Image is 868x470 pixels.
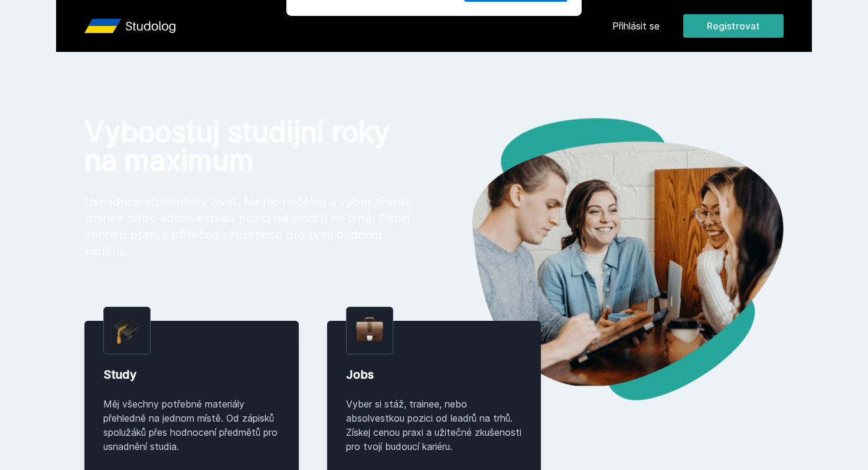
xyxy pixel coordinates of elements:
h1: Vyboostuj studijní roky na maximum [84,118,415,175]
button: Ne [415,61,458,91]
div: [PERSON_NAME] dostávat tipy ohledně studia, nových testů, hodnocení učitelů a předmětů? [348,14,567,41]
img: briefcase.png [356,314,383,344]
div: Měj všechny potřebné materiály přehledně na jednom místě. Od zápisků spolužáků přes hodnocení pře... [103,397,280,453]
div: Jobs [346,366,523,383]
img: graduation-cap.png [113,317,141,344]
img: notification icon [301,14,348,61]
img: hero.png [434,118,784,400]
button: Jasně, jsem pro [464,61,567,91]
p: Usnadni si studentský život. Na nic nečekej a vyber si stáž, trainee nebo absolvestkou pozici od ... [84,193,415,259]
div: Vyber si stáž, trainee, nebo absolvestkou pozici od leadrů na trhů. Získej cenou praxi a užitečné... [346,397,523,453]
div: Study [103,366,280,383]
